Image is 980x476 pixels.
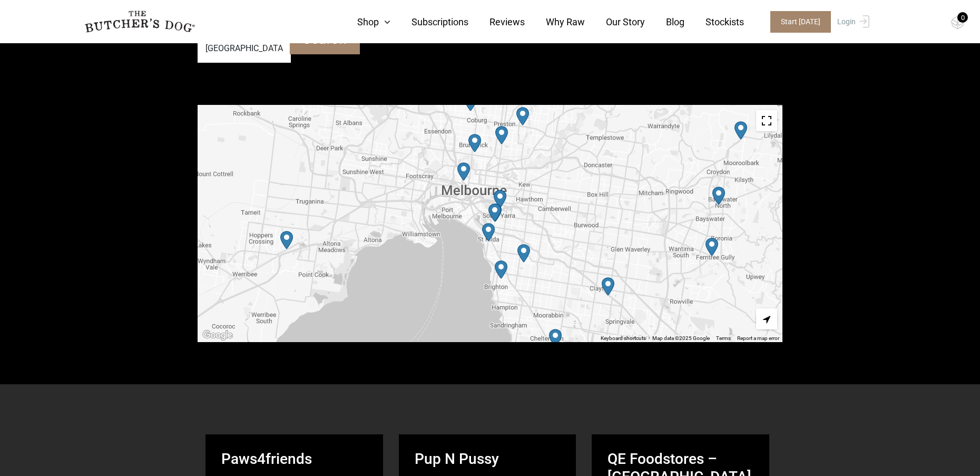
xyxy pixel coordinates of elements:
div: Petbarn – Clayton [602,277,614,296]
button: Keyboard shortcuts [601,335,646,342]
div: Petbarn – Ferntree Gully [705,238,718,256]
div: Paw Principality [457,162,470,181]
div: Petbarn – Mentone [549,329,562,347]
div: 0 [957,12,968,23]
div: Petbarn – Preston [516,107,529,125]
div: Petbarn – Brighton [495,260,507,279]
button: Toggle fullscreen view [756,110,777,131]
a: Our Story [585,15,645,29]
div: Petbarn – Brunswick [468,134,481,152]
div: Petbarn – Hoppers Crossing [280,231,293,249]
div: Petbarn – St Kilda [482,223,495,241]
a: Open this area in Google Maps (opens a new window) [200,328,235,342]
div: Petbarn – Caulfield [517,244,530,263]
a: Start [DATE] [760,11,835,33]
a: Subscriptions [390,15,468,29]
strong: Pup N Pussy [399,434,576,468]
a: Login [835,11,869,33]
a: Reviews [468,15,525,29]
a: Why Raw [525,15,585,29]
div: Petbarn – Bayswater [712,187,725,205]
img: Google [200,328,235,342]
img: TBD_Cart-Empty.png [951,16,964,30]
a: Stockists [684,15,744,29]
span: Map data ©2025 Google [652,335,710,341]
div: Petbarn – South Yarra [488,203,501,222]
div: Petbarn – Northcote [495,126,508,144]
span: Start [DATE] [770,11,831,33]
a: Report a map error [737,335,779,341]
div: Petbarn – Richmond [494,190,506,208]
strong: Paws4friends [205,434,383,468]
a: Shop [336,15,390,29]
div: Petbarn – Chirnside Park [734,121,747,140]
a: Terms [716,335,731,341]
span:  [763,315,770,324]
a: Blog [645,15,684,29]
